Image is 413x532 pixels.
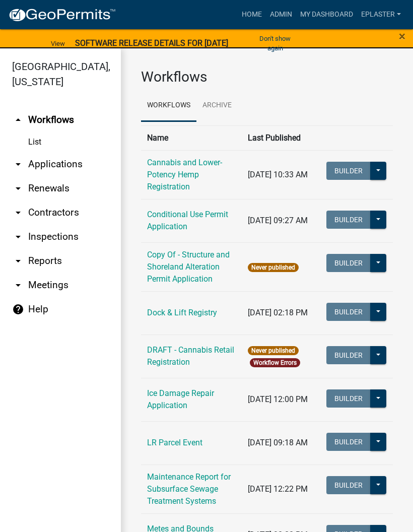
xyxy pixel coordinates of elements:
th: Last Published [242,125,320,150]
span: [DATE] 09:27 AM [248,216,308,225]
button: Builder [326,162,371,180]
a: LR Parcel Event [147,438,202,447]
a: My Dashboard [296,5,357,24]
button: Close [399,30,405,42]
a: eplaster [357,5,405,24]
i: arrow_drop_down [12,255,24,267]
span: [DATE] 02:18 PM [248,308,308,317]
i: arrow_drop_down [12,231,24,243]
button: Builder [326,476,371,494]
span: Never published [248,346,299,355]
a: Workflows [141,90,196,122]
span: Never published [248,263,299,272]
i: arrow_drop_down [12,279,24,291]
button: Don't show again [248,30,302,56]
a: Cannabis and Lower-Potency Hemp Registration [147,158,222,191]
button: Builder [326,389,371,408]
i: arrow_drop_down [12,207,24,219]
a: Dock & Lift Registry [147,308,217,317]
span: [DATE] 12:22 PM [248,484,308,494]
a: Home [238,5,266,24]
h3: Workflows [141,69,393,86]
button: Builder [326,433,371,451]
i: help [12,303,24,315]
i: arrow_drop_up [12,114,24,126]
button: Builder [326,211,371,229]
span: [DATE] 09:18 AM [248,438,308,447]
i: arrow_drop_down [12,158,24,170]
span: [DATE] 10:33 AM [248,170,308,179]
a: DRAFT - Cannabis Retail Registration [147,345,234,367]
a: Maintenance Report for Subsurface Sewage Treatment Systems [147,472,231,506]
th: Name [141,125,242,150]
strong: SOFTWARE RELEASE DETAILS FOR [DATE] [75,38,228,48]
a: Conditional Use Permit Application [147,210,228,231]
span: [DATE] 12:00 PM [248,394,308,404]
a: Copy Of - Structure and Shoreland Alteration Permit Application [147,250,230,284]
button: Builder [326,254,371,272]
a: Ice Damage Repair Application [147,388,214,410]
a: Admin [266,5,296,24]
i: arrow_drop_down [12,182,24,194]
a: Workflow Errors [253,359,297,366]
a: View [47,35,69,52]
span: × [399,29,405,43]
a: Archive [196,90,238,122]
button: Builder [326,303,371,321]
button: Builder [326,346,371,364]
